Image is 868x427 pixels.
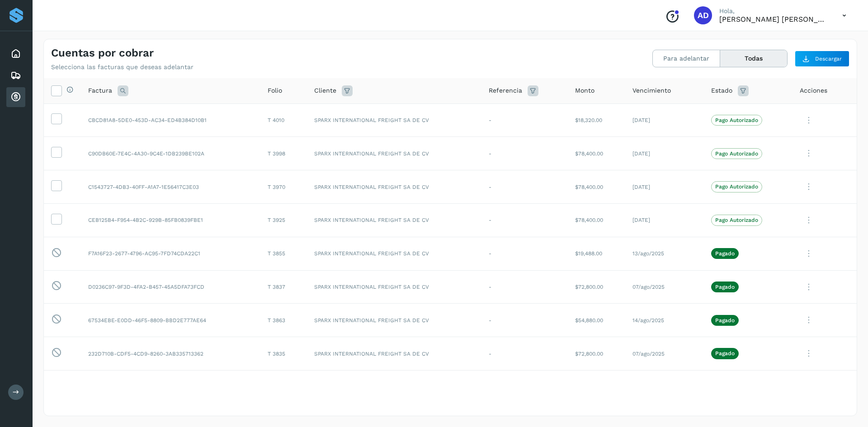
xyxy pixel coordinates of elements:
td: [DATE] [625,103,704,137]
span: Estado [711,86,732,95]
td: T 3835 [260,337,307,371]
span: Cliente [314,86,336,95]
td: [DATE] [625,370,704,404]
td: 232D710B-CDF5-4CD9-8260-3AB335713362 [81,337,260,371]
td: T 4010 [260,103,307,137]
span: Factura [88,86,112,95]
td: 07/ago/2025 [625,270,704,304]
td: [DATE] [625,170,704,204]
div: Embarques [6,66,25,85]
td: SPARX INTERNATIONAL FREIGHT SA DE CV [307,304,481,337]
p: Pagado [715,317,735,324]
p: ALMA DELIA CASTAÑEDA MERCADO [719,15,828,23]
span: Vencimiento [632,86,671,95]
div: Inicio [6,44,25,64]
td: CBCD81A8-5DE0-453D-AC34-ED4B384D10B1 [81,103,260,137]
button: Para adelantar [653,50,720,67]
td: T 3837 [260,270,307,304]
td: 13/ago/2025 [625,237,704,270]
td: SPARX INTERNATIONAL FREIGHT SA DE CV [307,137,481,170]
p: Pago Autorizado [715,183,758,190]
td: $72,800.00 [568,337,625,371]
p: Pagado [715,350,735,357]
span: Acciones [800,86,827,95]
h4: Cuentas por cobrar [51,47,154,60]
td: 67534EBE-E0DD-46F5-8809-BBD2E777AE64 [81,304,260,337]
td: T 3812 [260,370,307,404]
td: $19,488.00 [568,237,625,270]
td: T 3998 [260,137,307,170]
td: $78,400.00 [568,137,625,170]
p: Pago Autorizado [715,217,758,223]
td: - [481,337,568,371]
td: - [481,137,568,170]
td: T 3855 [260,237,307,270]
td: - [481,103,568,137]
td: SPARX INTERNATIONAL FREIGHT SA DE CV [307,203,481,237]
td: 07/ago/2025 [625,337,704,371]
td: T 3970 [260,170,307,204]
td: SPARX INTERNATIONAL FREIGHT SA DE CV [307,170,481,204]
td: - [481,170,568,204]
td: T 3925 [260,203,307,237]
td: BC8F3677-FB68-4C6A-99E7-5A359B5B0FE6 [81,370,260,404]
td: $18,320.00 [568,103,625,137]
td: - [481,370,568,404]
td: SPARX INTERNATIONAL FREIGHT SA DE CV [307,270,481,304]
p: Pagado [715,284,735,290]
p: Selecciona las facturas que deseas adelantar [51,63,193,71]
td: SPARX INTERNATIONAL FREIGHT SA DE CV [307,237,481,270]
td: C90DB60E-7E4C-4A30-9C4E-1DB239BE102A [81,137,260,170]
td: $78,400.00 [568,203,625,237]
td: [DATE] [625,203,704,237]
button: Todas [720,50,787,67]
td: [DATE] [625,137,704,170]
td: T 3863 [260,304,307,337]
p: Hola, [719,7,828,15]
td: - [481,203,568,237]
span: Monto [575,86,594,95]
td: $52,640.00 [568,370,625,404]
td: 14/ago/2025 [625,304,704,337]
td: D0236C97-9F3D-4FA2-B457-45A5DFA73FCD [81,270,260,304]
td: C1543727-4DB3-40FF-A1A7-1E56417C3E03 [81,170,260,204]
td: - [481,304,568,337]
td: SPARX INTERNATIONAL FREIGHT SA DE CV [307,103,481,137]
td: F7A16F23-2677-4796-AC95-7FD74CDA22C1 [81,237,260,270]
div: Cuentas por cobrar [6,87,25,107]
span: Descargar [815,55,842,63]
p: Pago Autorizado [715,117,758,123]
td: SPARX INTERNATIONAL FREIGHT SA DE CV [307,337,481,371]
td: - [481,270,568,304]
td: - [481,237,568,270]
td: $54,880.00 [568,304,625,337]
td: $72,800.00 [568,270,625,304]
p: Pagado [715,250,735,257]
span: Referencia [489,86,522,95]
td: CEB125B4-F954-4B2C-929B-85FB0839FBE1 [81,203,260,237]
td: SPARX INTERNATIONAL FREIGHT SA DE CV [307,370,481,404]
span: Folio [268,86,282,95]
p: Pago Autorizado [715,150,758,157]
button: Descargar [795,51,849,67]
td: $78,400.00 [568,170,625,204]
